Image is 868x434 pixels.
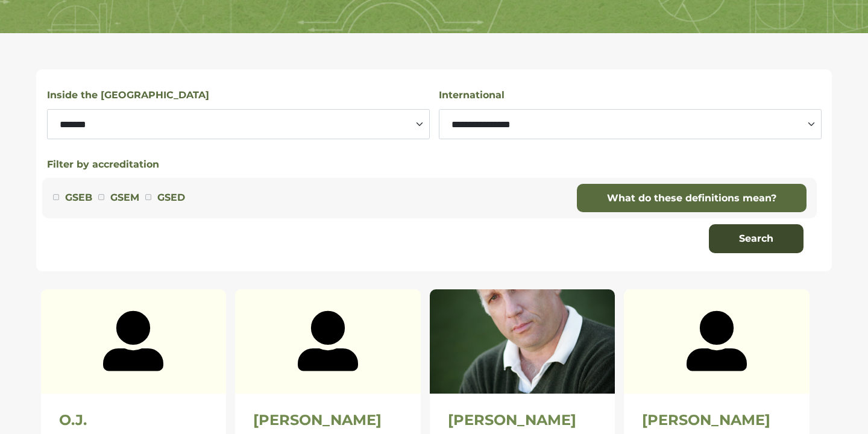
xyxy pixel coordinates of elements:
label: International [439,87,505,103]
label: GSEM [110,190,139,206]
h2: [PERSON_NAME] [642,412,791,429]
h2: [PERSON_NAME] [253,412,403,429]
a: What do these definitions mean? [577,184,807,213]
h2: [PERSON_NAME] [448,412,597,429]
label: Inside the [GEOGRAPHIC_DATA] [47,87,209,103]
label: GSED [157,190,185,206]
button: Filter by accreditation [47,157,159,172]
select: Select a country [439,109,822,139]
label: GSEB [65,190,92,206]
select: Select a state [47,109,430,139]
h2: O.J. [59,412,209,429]
button: Search [709,224,804,253]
